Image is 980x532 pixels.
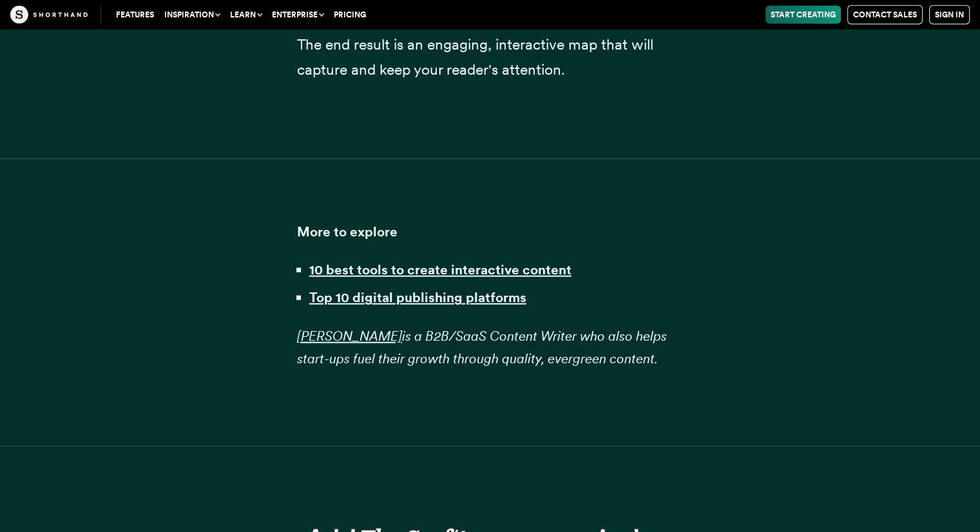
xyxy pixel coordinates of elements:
[111,6,159,24] a: Features
[297,35,653,79] span: The end result is an engaging, interactive map that will capture and keep your reader's attention.
[267,6,329,24] button: Enterprise
[297,328,667,366] em: is a B2B/SaaS Content Writer who also helps start-ups fuel their growth through quality, evergree...
[309,261,572,278] a: 10 best tools to create interactive content
[10,6,88,24] img: The Craft
[329,6,371,24] a: Pricing
[297,223,398,240] strong: More to explore
[159,6,225,24] button: Inspiration
[309,289,526,305] a: Top 10 digital publishing platforms
[225,6,267,24] button: Learn
[297,328,402,344] a: [PERSON_NAME]
[847,5,923,24] a: Contact Sales
[765,6,841,24] a: Start Creating
[929,5,970,24] a: Sign in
